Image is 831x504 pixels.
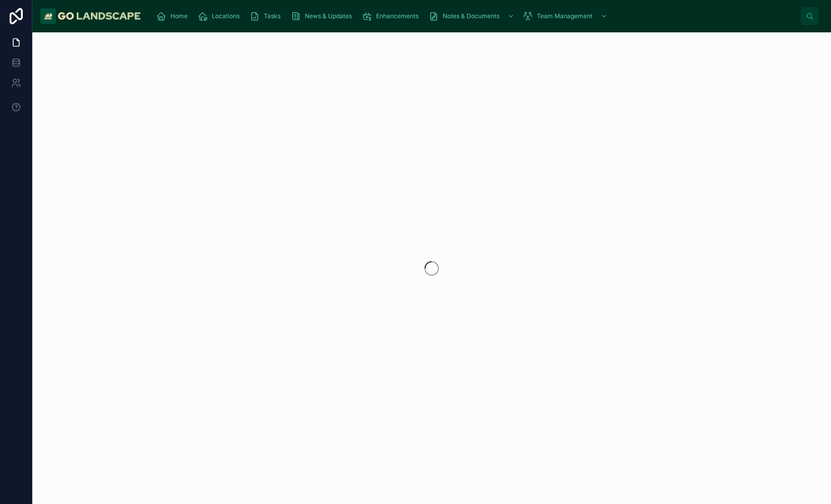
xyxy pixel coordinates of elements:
[149,5,801,27] div: scrollable content
[305,12,352,20] span: News & Updates
[247,7,288,25] a: Tasks
[443,12,499,20] span: Notes & Documents
[153,7,195,25] a: Home
[195,7,247,25] a: Locations
[288,7,359,25] a: News & Updates
[359,7,426,25] a: Enhancements
[212,12,240,20] span: Locations
[40,8,141,24] img: App logo
[376,12,419,20] span: Enhancements
[170,12,188,20] span: Home
[520,7,613,25] a: Team Management
[264,12,281,20] span: Tasks
[426,7,520,25] a: Notes & Documents
[537,12,592,20] span: Team Management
